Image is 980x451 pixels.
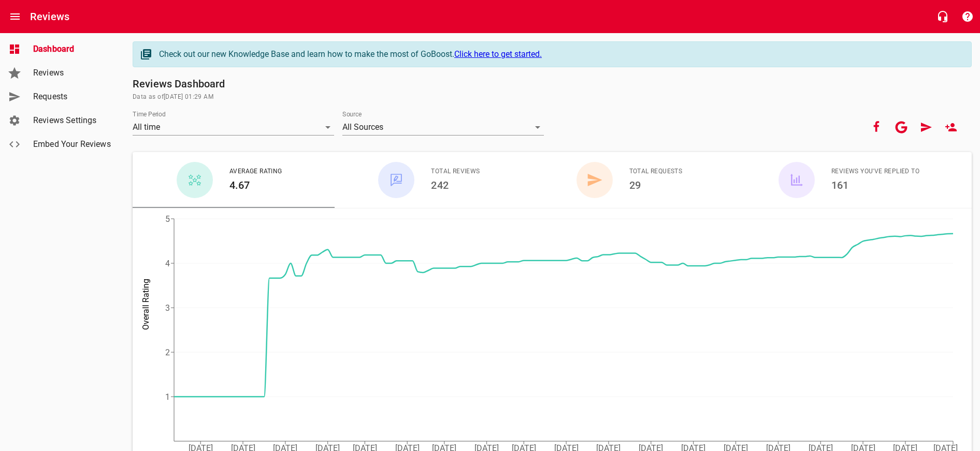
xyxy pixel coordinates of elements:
[831,177,919,193] h6: 161
[133,119,334,136] div: All time
[159,48,961,61] div: Check out our new Knowledge Base and learn how to make the most of GoBoost.
[864,115,889,140] button: Your Facebook account is connected
[629,167,683,177] span: Total Requests
[33,67,112,79] span: Reviews
[914,115,939,140] a: Request Review
[30,8,69,25] h6: Reviews
[165,392,170,402] tspan: 1
[431,167,480,177] span: Total Reviews
[229,167,282,177] span: Average Rating
[342,119,544,136] div: All Sources
[165,303,170,313] tspan: 3
[930,4,955,29] button: Live Chat
[33,43,112,55] span: Dashboard
[33,91,112,103] span: Requests
[133,92,972,102] span: Data as of [DATE] 01:29 AM
[133,76,972,92] h6: Reviews Dashboard
[133,111,166,117] label: Time Period
[229,177,282,193] h6: 4.67
[955,4,980,29] button: Support Portal
[831,167,919,177] span: Reviews You've Replied To
[629,177,683,193] h6: 29
[165,348,170,357] tspan: 2
[141,279,151,330] tspan: Overall Rating
[165,214,170,224] tspan: 5
[431,177,480,193] h6: 242
[939,115,963,140] a: New User
[889,115,914,140] button: Your google account is connected
[454,49,542,59] a: Click here to get started.
[33,138,112,151] span: Embed Your Reviews
[33,114,112,127] span: Reviews Settings
[342,111,362,117] label: Source
[3,4,27,29] button: Open drawer
[165,259,170,268] tspan: 4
